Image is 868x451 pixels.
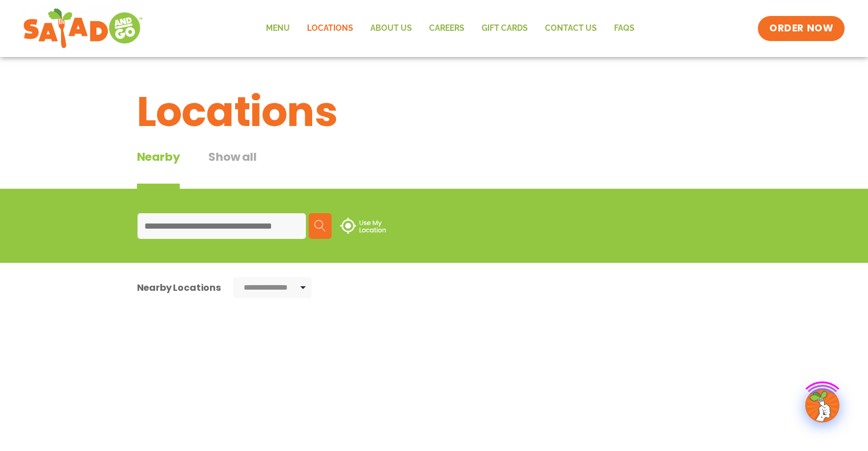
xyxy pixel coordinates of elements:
a: ORDER NOW [758,16,845,41]
a: Locations [298,15,362,42]
a: Menu [257,15,298,42]
a: Careers [421,15,473,42]
img: use-location.svg [340,218,386,234]
a: GIFT CARDS [473,15,536,42]
h1: Locations [137,81,732,143]
a: About Us [362,15,421,42]
div: Nearby Locations [137,281,221,295]
img: new-SAG-logo-768×292 [23,6,143,51]
img: search.svg [314,220,326,231]
div: Nearby [137,148,180,189]
span: ORDER NOW [769,22,833,35]
a: Contact Us [536,15,605,42]
nav: Menu [257,15,643,42]
div: Tabbed content [137,148,285,189]
button: Show all [208,148,256,189]
a: FAQs [605,15,643,42]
